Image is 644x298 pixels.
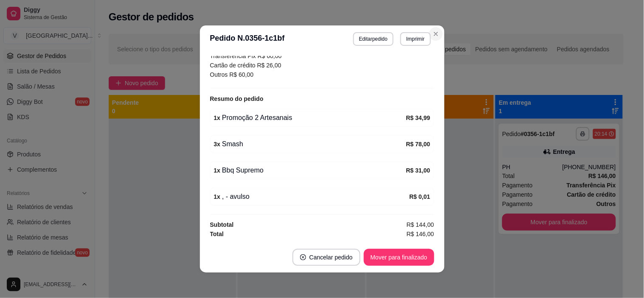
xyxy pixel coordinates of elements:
strong: 1 x [214,193,221,200]
strong: R$ 0,01 [409,193,430,200]
strong: R$ 31,00 [406,167,430,174]
div: Bbq Supremo [214,165,406,175]
div: Promoção 2 Artesanais [214,113,406,123]
span: Outros [210,71,228,78]
span: R$ 60,00 [228,71,254,78]
strong: 1 x [214,167,221,174]
strong: R$ 78,00 [406,141,430,148]
strong: Total [210,231,224,237]
span: close-circle [300,254,306,260]
div: , - avulso [214,192,410,202]
strong: 1 x [214,114,221,121]
span: Cartão de crédito [210,62,256,69]
span: R$ 26,00 [256,62,281,69]
button: close-circleCancelar pedido [292,249,360,266]
button: Mover para finalizado [364,249,434,266]
button: Editarpedido [353,32,394,46]
h3: Pedido N. 0356-1c1bf [210,32,285,46]
button: Imprimir [400,32,430,46]
span: Transferência Pix [210,53,256,59]
span: R$ 144,00 [407,220,434,229]
strong: Subtotal [210,221,234,228]
strong: Resumo do pedido [210,95,264,102]
div: Smash [214,139,406,149]
span: R$ 60,00 [256,53,282,59]
span: R$ 146,00 [407,229,434,239]
strong: R$ 34,99 [406,114,430,121]
strong: 3 x [214,141,221,148]
button: Close [429,27,443,41]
